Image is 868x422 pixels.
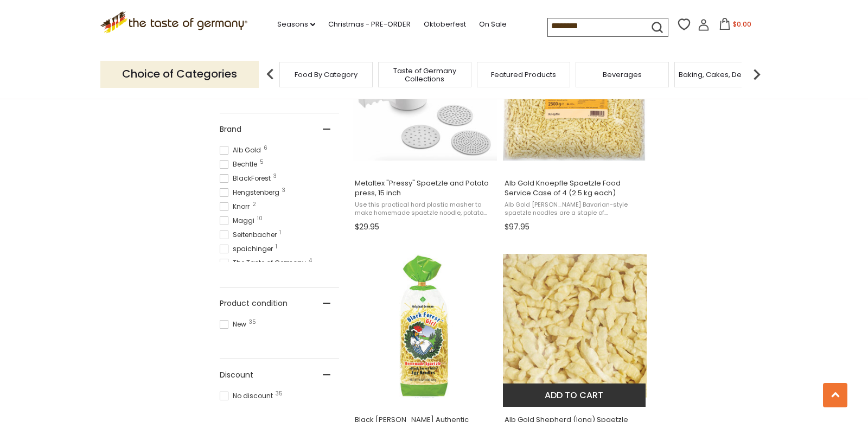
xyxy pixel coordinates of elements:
[505,221,529,233] span: $97.95
[220,145,264,155] span: Alb Gold
[491,71,556,79] a: Featured Products
[220,124,241,135] span: Brand
[353,254,497,398] img: Black Forest Girl Authentic Spaetzle
[355,201,495,218] span: Use this practical hard plastic masher to make homemade spaetzle noodle, potato pancakes, passate...
[249,319,256,325] span: 35
[252,202,256,207] span: 2
[277,18,315,30] a: Seasons
[503,8,647,235] a: Alb Gold Knoepfle Spaetzle Food Service Case of 4 (2.5 kg each)
[220,369,253,381] span: Discount
[282,188,285,193] span: 3
[424,18,466,30] a: Oktoberfest
[220,188,283,197] span: Hengstenberg
[679,71,763,79] a: Baking, Cakes, Desserts
[733,20,751,29] span: $0.00
[220,230,280,240] span: Seitenbacher
[220,319,250,329] span: New
[328,18,411,30] a: Christmas - PRE-ORDER
[100,61,259,87] p: Choice of Categories
[603,71,642,79] a: Beverages
[220,216,258,226] span: Maggi
[220,174,274,183] span: BlackForest
[220,159,260,169] span: Bechtle
[276,244,277,250] span: 1
[257,216,263,221] span: 10
[276,391,283,397] span: 35
[712,18,758,34] button: $0.00
[273,174,277,179] span: 3
[264,145,267,151] span: 6
[220,202,253,212] span: Knorr
[295,71,358,79] a: Food By Category
[355,178,495,198] span: Metaltex "Pressy" Spaetzle and Potato press, 15 inch
[260,159,264,165] span: 5
[479,18,507,30] a: On Sale
[503,383,646,407] button: Add to cart
[220,258,309,268] span: The Taste of Germany
[220,391,276,401] span: No discount
[505,201,645,218] span: Alb Gold [PERSON_NAME] Bavarian-style spaetzle noodles are a staple of Bavarian/Southwest German ...
[746,63,768,85] img: next arrow
[355,221,379,233] span: $29.95
[220,244,276,254] span: spaichinger
[505,178,645,198] span: Alb Gold Knoepfle Spaetzle Food Service Case of 4 (2.5 kg each)
[259,63,281,85] img: previous arrow
[381,67,468,83] a: Taste of Germany Collections
[279,230,281,235] span: 1
[309,258,312,264] span: 4
[220,298,288,309] span: Product condition
[353,8,497,235] a: Metaltex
